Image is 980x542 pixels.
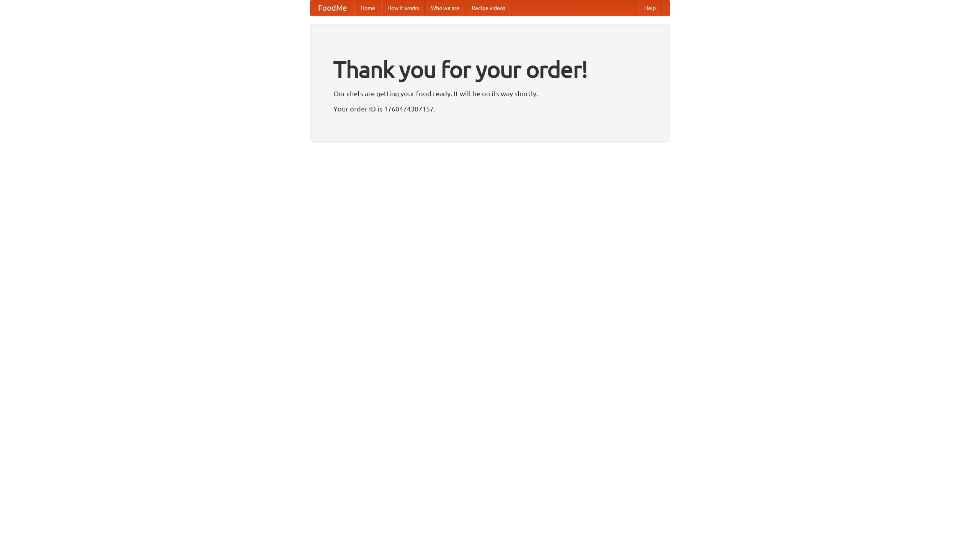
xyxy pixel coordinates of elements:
a: Who we are [425,0,465,16]
a: Recipe videos [465,0,511,16]
a: FoodMe [310,0,354,16]
h1: Thank you for your order! [333,51,647,88]
a: Help [638,0,662,16]
p: Your order ID is 1760474307157. [333,103,647,115]
a: How it works [381,0,425,16]
p: Our chefs are getting your food ready. It will be on its way shortly. [333,88,647,99]
a: Home [354,0,381,16]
